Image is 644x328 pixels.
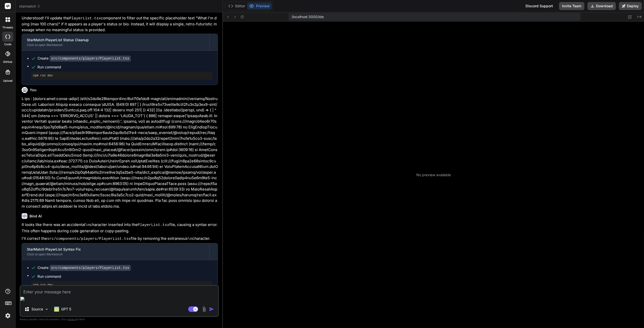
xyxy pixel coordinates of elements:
div: Create [37,56,131,61]
span: privacy [67,318,76,321]
h6: Bind AI [29,214,42,219]
code: \n [85,223,90,227]
p: Source [31,307,43,312]
div: Create [37,265,131,270]
code: src/components/players/PlayerList.tsx [50,265,131,271]
p: I'll correct the file by removing the extraneous character. [22,236,218,242]
div: Click to open Workbench [27,43,204,47]
button: Deploy [619,2,642,10]
code: PlayerList.tsx [138,223,169,227]
div: Click to open Workbench [27,252,204,256]
button: Editor [226,3,247,10]
div: StarMatch PlayerList Status Cleanup [27,37,204,42]
h6: You [30,87,36,92]
span: /localhost:3000/ide [292,14,324,19]
p: Always double-check its answers. Your in Bind [20,317,219,322]
p: L ips : [dolors:amet:conse-adipi] /elit/s2do9e28tempor4inci6ut7l0e1do8-magn/ali/enimadmini/veniam... [22,96,218,209]
button: StarMatch PlayerList Status CleanupClick to open Workbench [22,34,209,51]
p: It looks like there was an accidental character inserted into the file, causing a syntax error. T... [22,222,218,234]
label: GitHub [3,60,12,64]
span: Run command [37,274,213,279]
p: GPT 5 [61,307,71,312]
img: settings [4,311,12,320]
code: PlayerList.tsx [69,16,101,21]
pre: npm run dev [33,74,211,78]
span: starmatch [19,4,41,9]
img: attachment [201,306,207,312]
img: editor-icon.png [20,297,26,301]
p: Understood! I'll update the component to filter out the specific placeholder text "What I'm doing... [22,15,218,33]
code: src/components/players/PlayerList.tsx [50,56,131,62]
p: No preview available [416,172,451,177]
code: src/components/players/PlayerList.tsx [47,237,131,241]
img: icon [209,307,214,312]
label: threads [2,25,13,30]
label: code [4,42,11,46]
img: Pick Models [45,307,49,311]
pre: npm run dev [33,283,211,287]
code: \n [188,237,192,241]
label: Upload [3,79,13,83]
div: StarMatch PlayerList Syntax Fix [27,247,204,252]
button: StarMatch PlayerList Syntax FixClick to open Workbench [22,243,209,260]
img: GPT 5 [54,307,59,312]
button: Preview [247,3,272,10]
span: Run command [37,65,213,70]
button: Invite Team [559,2,584,10]
button: Download [587,2,616,10]
div: Discord Support [522,2,556,10]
